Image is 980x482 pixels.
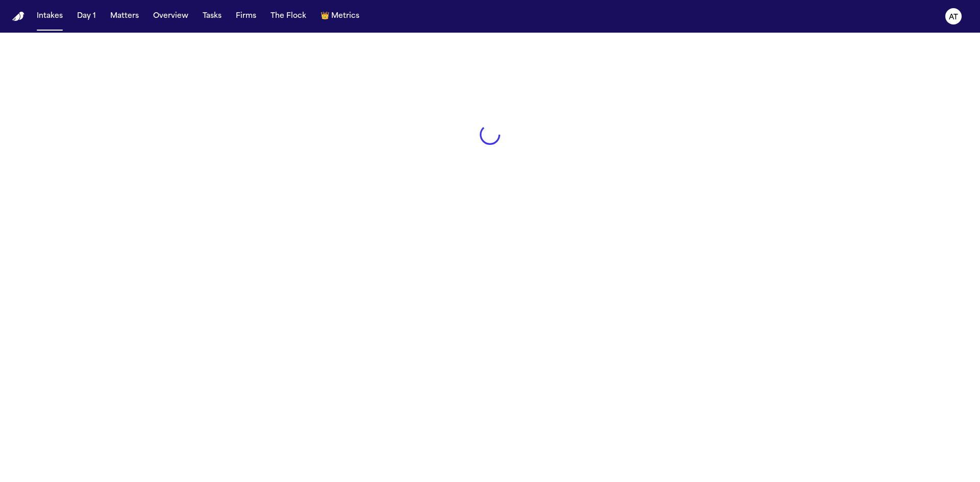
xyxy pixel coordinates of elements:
button: crownMetrics [316,7,363,26]
button: Intakes [33,7,67,26]
button: Matters [106,7,143,26]
button: Firms [232,7,260,26]
button: Tasks [199,7,226,26]
a: Home [12,12,24,21]
button: The Flock [266,7,310,26]
button: Day 1 [73,7,100,26]
img: Finch Logo [12,12,24,21]
button: Overview [149,7,192,26]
